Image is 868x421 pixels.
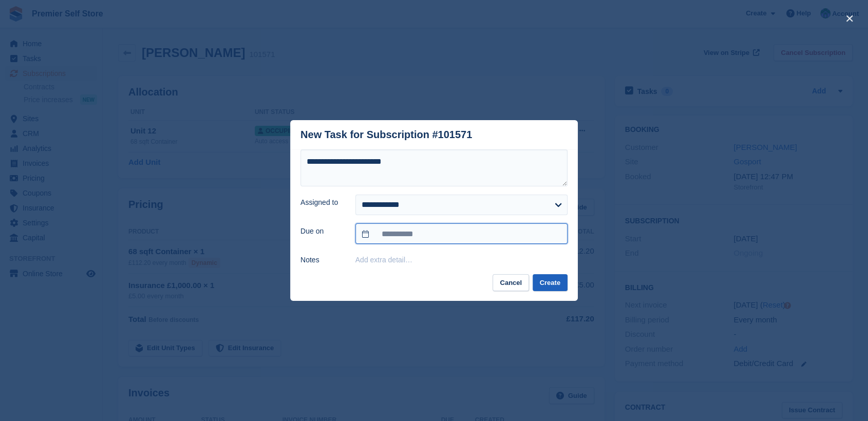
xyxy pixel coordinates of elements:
button: Add extra detail… [355,256,412,264]
div: New Task for Subscription #101571 [300,129,472,141]
button: Cancel [493,274,529,291]
button: close [841,10,858,27]
button: Create [533,274,568,291]
label: Due on [300,226,343,237]
label: Assigned to [300,197,343,208]
label: Notes [300,255,343,265]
